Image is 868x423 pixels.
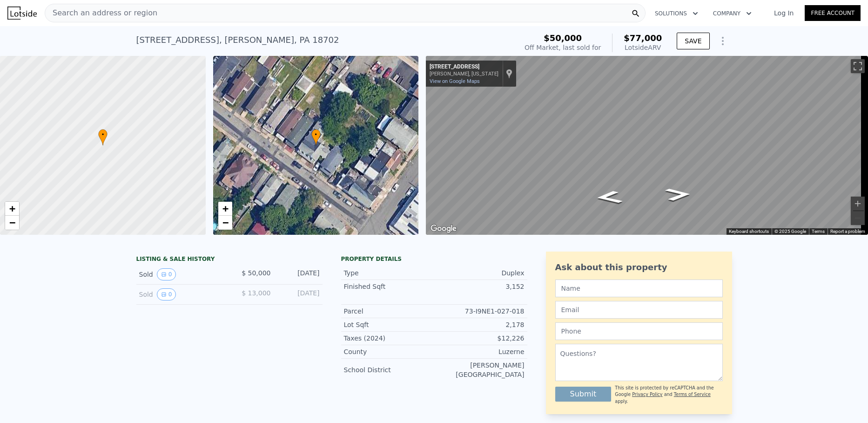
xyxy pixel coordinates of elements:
[615,385,722,405] div: This site is protected by reCAPTCHA and the Google and apply.
[674,392,711,397] a: Terms of Service
[584,187,634,207] path: Go Northwest, Prospect St
[136,34,339,47] div: [STREET_ADDRESS] , [PERSON_NAME] , PA 18702
[9,217,15,228] span: −
[344,320,434,329] div: Lot Sqft
[654,185,702,204] path: Go Southeast, Prospect St
[430,63,498,71] div: [STREET_ADDRESS]
[344,334,434,343] div: Taxes (2024)
[555,322,723,340] input: Phone
[344,268,434,278] div: Type
[139,288,222,300] div: Sold
[434,347,525,356] div: Luzerne
[344,365,434,375] div: School District
[426,56,868,235] div: Map
[428,223,459,235] img: Google
[555,261,723,274] div: Ask about this property
[763,8,805,18] a: Log In
[311,129,321,145] div: •
[311,130,321,139] span: •
[434,282,525,291] div: 3,152
[713,32,732,50] button: Show Options
[278,288,320,300] div: [DATE]
[506,68,512,79] a: Show location on map
[624,33,662,43] span: $77,000
[774,229,806,234] span: © 2025 Google
[278,268,320,280] div: [DATE]
[525,43,601,52] div: Off Market, last sold for
[555,387,612,402] button: Submit
[632,392,662,397] a: Privacy Policy
[426,56,868,235] div: Street View
[434,334,525,343] div: $12,226
[9,203,15,214] span: +
[428,223,459,235] a: Open this area in Google Maps (opens a new window)
[242,269,270,277] span: $ 50,000
[805,5,861,21] a: Free Account
[434,268,525,278] div: Duplex
[218,202,232,216] a: Zoom in
[544,33,582,43] span: $50,000
[434,361,525,379] div: [PERSON_NAME][GEOGRAPHIC_DATA]
[344,307,434,316] div: Parcel
[434,320,525,329] div: 2,178
[157,288,176,300] button: View historical data
[430,78,480,84] a: View on Google Maps
[139,268,222,280] div: Sold
[851,59,865,73] button: Toggle fullscreen view
[218,216,232,230] a: Zoom out
[98,129,108,145] div: •
[98,130,108,139] span: •
[5,216,19,230] a: Zoom out
[555,301,723,319] input: Email
[157,268,176,280] button: View historical data
[222,217,228,228] span: −
[851,211,865,225] button: Zoom out
[624,43,662,52] div: Lotside ARV
[430,71,498,77] div: [PERSON_NAME], [US_STATE]
[5,202,19,216] a: Zoom in
[222,203,228,214] span: +
[45,7,157,19] span: Search an address or region
[851,197,865,211] button: Zoom in
[830,229,865,234] a: Report a problem
[341,255,527,263] div: Property details
[344,282,434,291] div: Finished Sqft
[729,228,769,235] button: Keyboard shortcuts
[706,5,759,22] button: Company
[136,255,323,265] div: LISTING & SALE HISTORY
[677,33,709,49] button: SAVE
[555,280,723,297] input: Name
[242,289,270,297] span: $ 13,000
[344,347,434,356] div: County
[434,307,525,316] div: 73-I9NE1-027-018
[7,7,37,20] img: Lotside
[647,5,706,22] button: Solutions
[812,229,825,234] a: Terms (opens in new tab)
